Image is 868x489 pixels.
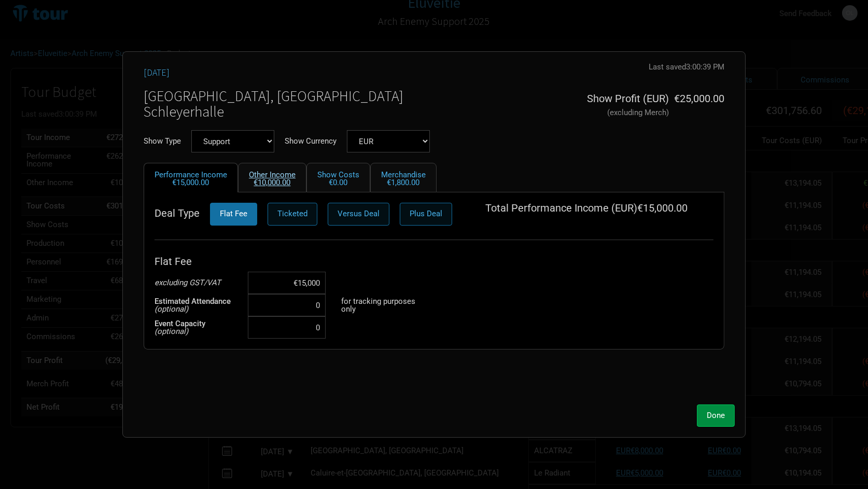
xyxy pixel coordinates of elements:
[155,297,231,306] strong: Estimated Attendance
[587,109,669,117] div: (excluding Merch)
[210,203,257,225] button: Flat Fee
[410,209,442,218] span: Plus Deal
[268,203,317,225] button: Ticketed
[144,67,170,78] h3: [DATE]
[285,137,337,145] label: Show Currency
[155,179,227,187] div: €15,000.00
[306,163,370,192] a: Show Costs€0.00
[707,411,725,420] span: Done
[144,137,181,145] label: Show Type
[341,294,435,316] td: for tracking purposes only
[649,63,724,71] div: Last saved 3:00:39 PM
[697,404,735,427] button: Done
[669,93,724,115] div: €25,000.00
[338,209,380,218] span: Versus Deal
[155,304,188,314] em: (optional)
[400,203,452,225] button: Plus Deal
[317,179,359,187] div: €0.00
[381,179,426,187] div: €1,800.00
[155,251,248,272] th: Flat Fee
[370,163,437,192] a: Merchandise€1,800.00
[155,327,188,336] em: (optional)
[485,203,688,229] div: Total Performance Income ( EUR ) €15,000.00
[220,209,247,218] span: Flat Fee
[144,163,238,192] a: Performance Income€15,000.00
[155,208,200,218] span: Deal Type
[587,93,669,104] div: Show Profit ( EUR )
[328,203,389,225] button: Versus Deal
[249,179,296,187] div: €10,000.00
[144,88,403,120] h1: [GEOGRAPHIC_DATA], [GEOGRAPHIC_DATA] Schleyerhalle
[238,163,306,192] a: Other Income€10,000.00
[155,278,221,287] em: excluding GST/VAT
[277,209,307,218] span: Ticketed
[155,319,205,328] strong: Event Capacity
